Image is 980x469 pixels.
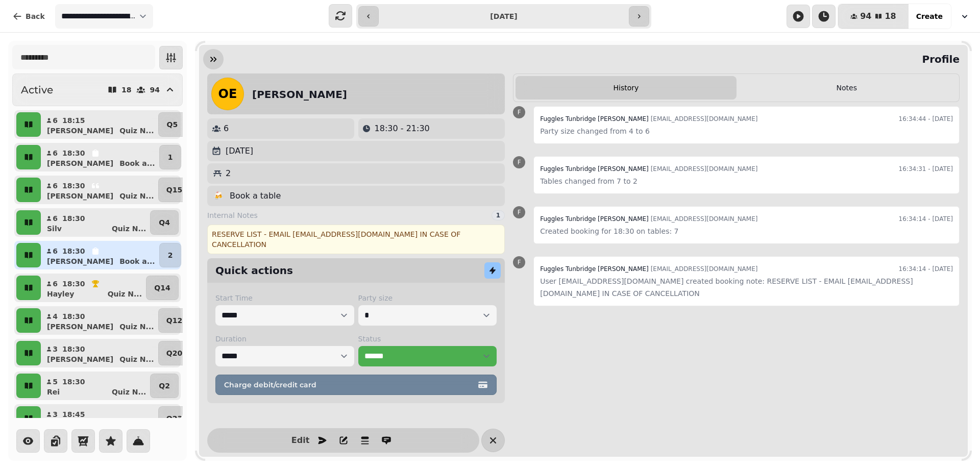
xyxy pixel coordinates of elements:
label: Party size [358,293,497,303]
p: 18:30 [62,148,85,158]
button: 318:30[PERSON_NAME]Quiz N... [43,341,156,365]
p: Q12 [166,315,182,326]
p: Quiz N ... [119,322,154,332]
p: 18:15 [62,115,85,126]
button: Back [4,4,53,29]
div: RESERVE LIST - EMAIL [EMAIL_ADDRESS][DOMAIN_NAME] IN CASE OF CANCELLATION [207,225,505,254]
p: 1 [168,152,173,162]
p: 18:30 [62,311,85,322]
p: Quiz N ... [119,191,154,201]
span: Fuggles Tunbridge [PERSON_NAME] [540,115,649,122]
p: Q4 [159,217,170,228]
p: Quiz N ... [119,126,154,136]
time: 16:34:44 - [DATE] [899,113,953,125]
button: 618:30SilvQuiz N... [43,210,148,235]
h2: Active [21,83,53,97]
p: 6 [52,115,58,126]
p: Q20 [166,348,182,358]
p: 18:30 [62,213,85,224]
p: Q14 [154,283,170,293]
p: 3 [52,409,58,419]
p: 4 [52,311,58,322]
p: Q15 [166,185,182,195]
p: [DATE] [226,145,253,157]
button: 618:30[PERSON_NAME]Book a... [43,145,157,169]
button: Charge debit/credit card [215,375,497,395]
p: 18:30 - 21:30 [375,122,430,135]
p: [PERSON_NAME] [47,354,113,364]
button: Create [908,4,951,29]
p: [PERSON_NAME] [47,256,113,266]
button: Q5 [158,112,187,137]
span: Edit [295,436,307,445]
button: Q20 [158,341,191,365]
span: Internal Notes [207,210,258,220]
p: 6 [52,279,58,289]
button: 518:30ReiQuiz N... [43,374,148,398]
label: Start Time [215,293,354,303]
h2: Profile [918,52,960,66]
p: 18:30 [62,377,85,387]
p: 3 [52,344,58,354]
p: Created booking for 18:30 on tables: 7 [540,225,953,237]
label: Status [358,334,497,344]
span: F [518,159,521,165]
p: Book a table [230,190,281,202]
button: 618:15[PERSON_NAME]Quiz N... [43,112,156,137]
p: 6 [224,122,229,135]
p: Quiz N ... [108,289,142,299]
label: Duration [215,334,354,344]
p: Hayley [47,289,74,299]
p: 18:30 [62,344,85,354]
button: 618:30[PERSON_NAME]Quiz N... [43,178,156,202]
h2: Quick actions [215,263,293,278]
div: [EMAIL_ADDRESS][DOMAIN_NAME] [540,113,757,125]
p: Book a ... [119,256,155,266]
button: 2 [159,243,182,267]
time: 16:34:14 - [DATE] [899,263,953,275]
p: Rei [47,387,60,397]
button: Q4 [150,210,179,235]
span: Charge debit/credit card [224,381,476,388]
div: [EMAIL_ADDRESS][DOMAIN_NAME] [540,263,757,275]
span: Fuggles Tunbridge [PERSON_NAME] [540,265,649,273]
p: 18:30 [62,279,85,289]
p: 🍻 [213,190,224,202]
p: [PERSON_NAME] [47,126,113,136]
p: [PERSON_NAME] [47,322,113,332]
button: Q2 [150,374,179,398]
button: Q14 [146,276,179,300]
span: Create [916,13,943,20]
button: History [516,76,736,100]
span: Back [26,13,45,20]
p: Book a ... [119,158,155,168]
p: Quiz N ... [112,224,146,234]
div: [EMAIL_ADDRESS][DOMAIN_NAME] [540,213,757,225]
span: Fuggles Tunbridge [PERSON_NAME] [540,215,649,223]
p: 6 [52,246,58,256]
p: Party size changed from 4 to 6 [540,125,953,137]
button: 418:30[PERSON_NAME]Quiz N... [43,308,156,333]
p: User [EMAIL_ADDRESS][DOMAIN_NAME] created booking note: RESERVE LIST - EMAIL [EMAIL_ADDRESS][DOMA... [540,275,953,300]
p: Silv [47,224,62,234]
button: 1 [159,145,182,169]
time: 16:34:31 - [DATE] [899,163,953,175]
button: Q15 [158,178,191,202]
p: Tables changed from 7 to 2 [540,175,953,187]
p: 6 [52,213,58,224]
span: F [518,109,521,115]
button: 618:30HayleyQuiz N... [43,276,144,300]
button: 9418 [838,4,909,29]
p: 2 [226,167,231,180]
p: 6 [52,148,58,158]
button: Edit [290,430,311,451]
time: 16:34:14 - [DATE] [899,213,953,225]
span: F [518,259,521,265]
p: 18:30 [62,246,85,256]
div: [EMAIL_ADDRESS][DOMAIN_NAME] [540,163,757,175]
p: 2 [168,250,173,260]
button: Q12 [158,308,191,333]
button: Active1894 [12,73,183,106]
p: [PERSON_NAME] [47,191,113,201]
p: Q23 [166,413,182,424]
